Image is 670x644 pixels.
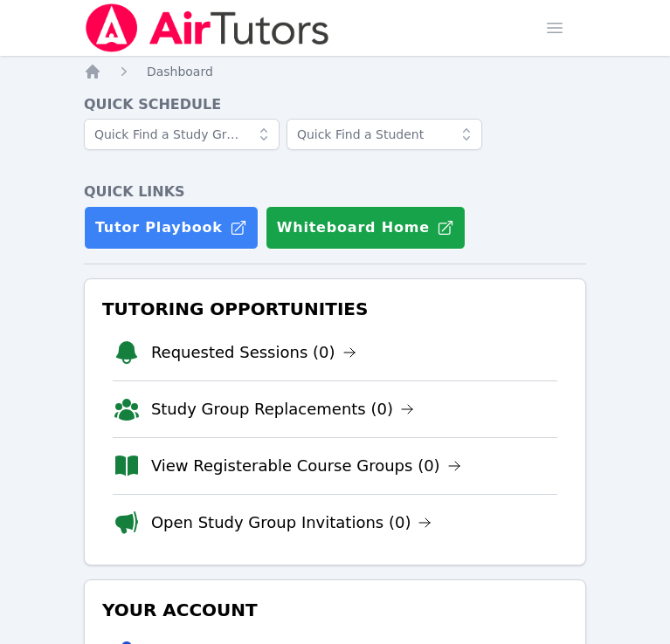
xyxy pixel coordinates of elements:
[84,206,259,250] a: Tutor Playbook
[151,454,461,478] a: View Registerable Course Groups (0)
[147,63,213,80] a: Dashboard
[147,65,213,79] span: Dashboard
[84,3,331,52] img: Air Tutors
[151,510,432,535] a: Open Study Group Invitations (0)
[99,293,571,325] h3: Tutoring Opportunities
[84,119,280,150] input: Quick Find a Study Group
[266,206,466,250] button: Whiteboard Home
[99,594,571,626] h3: Your Account
[151,397,414,421] a: Study Group Replacements (0)
[151,340,356,365] a: Requested Sessions (0)
[84,182,586,202] h4: Quick Links
[84,94,586,115] h4: Quick Schedule
[84,63,586,80] nav: Breadcrumb
[287,119,482,150] input: Quick Find a Student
